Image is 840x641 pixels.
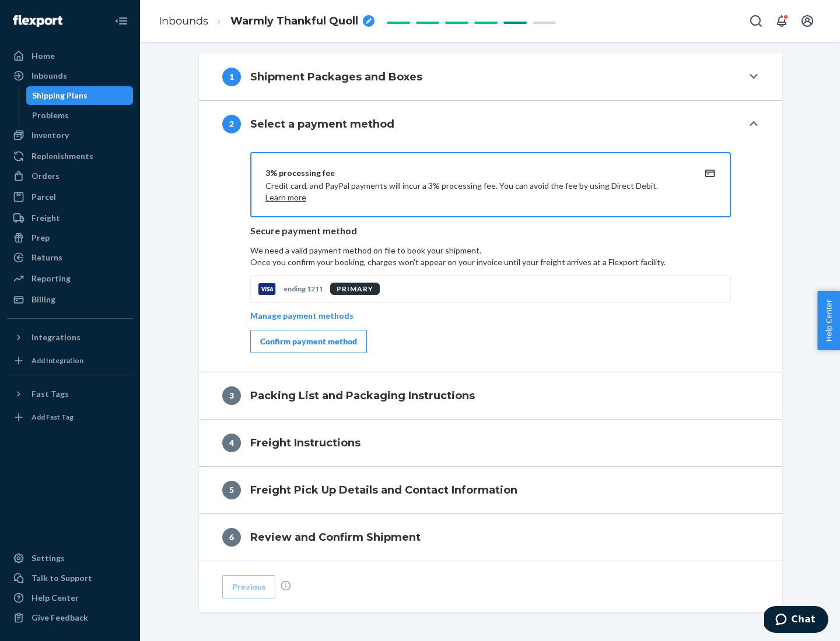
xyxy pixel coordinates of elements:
[250,256,731,268] p: Once you confirm your booking, charges won't appear on your invoice until your freight arrives at...
[32,552,65,564] div: Settings
[222,386,241,405] div: 3
[32,252,62,263] div: Returns
[250,530,421,545] h4: Review and Confirm Shipment
[764,606,828,635] iframe: Opens a widget where you can chat to one of our agents
[265,167,688,179] div: 3% processing fee
[796,9,819,33] button: Open account menu
[7,47,133,65] a: Home
[770,9,793,33] button: Open notifications
[265,192,306,203] button: Learn more
[199,514,782,561] button: 6Review and Confirm Shipment
[32,332,80,343] div: Integrations
[159,15,208,27] a: Inbounds
[32,572,92,584] div: Talk to Support
[32,150,93,162] div: Replenishments
[32,232,50,244] div: Prep
[199,372,782,419] button: 3Packing List and Packaging Instructions
[13,15,62,27] img: Flexport logo
[250,69,422,84] h4: Shipment Packages and Boxes
[250,330,367,353] button: Confirm payment method
[222,528,241,547] div: 6
[32,50,55,62] div: Home
[250,310,353,322] p: Manage payment methods
[250,388,475,403] h4: Packing List and Packaging Instructions
[26,86,134,105] a: Shipping Plans
[7,569,133,587] button: Talk to Support
[32,90,87,101] div: Shipping Plans
[7,408,133,427] a: Add Fast Tag
[7,188,133,206] a: Parcel
[7,248,133,267] a: Returns
[283,284,323,294] p: ending 1211
[7,209,133,227] a: Freight
[7,269,133,288] a: Reporting
[32,592,79,604] div: Help Center
[222,575,275,598] button: Previous
[32,412,73,422] div: Add Fast Tag
[32,612,88,624] div: Give Feedback
[7,147,133,165] a: Replenishments
[32,110,69,121] div: Problems
[250,435,360,450] h4: Freight Instructions
[250,245,731,268] p: We need a valid payment method on file to book your shipment.
[7,66,133,85] a: Inbounds
[149,4,384,38] ol: breadcrumbs
[7,290,133,309] a: Billing
[7,328,133,347] button: Integrations
[250,224,731,238] p: Secure payment method
[26,106,134,125] a: Problems
[7,167,133,185] a: Orders
[7,351,133,370] a: Add Integration
[265,180,688,203] p: Credit card, and PayPal payments will incur a 3% processing fee. You can avoid the fee by using D...
[250,482,517,498] h4: Freight Pick Up Details and Contact Information
[199,467,782,513] button: 5Freight Pick Up Details and Contact Information
[230,14,358,29] span: Warmly Thankful Quoll
[7,589,133,607] a: Help Center
[32,70,67,82] div: Inbounds
[7,385,133,403] button: Fast Tags
[7,608,133,627] button: Give Feedback
[32,294,55,305] div: Billing
[7,549,133,568] a: Settings
[7,228,133,247] a: Prep
[222,115,241,133] div: 2
[222,481,241,499] div: 5
[260,336,357,347] div: Confirm payment method
[199,101,782,147] button: 2Select a payment method
[250,117,394,132] h4: Select a payment method
[817,291,840,350] button: Help Center
[110,9,133,33] button: Close Navigation
[32,129,69,141] div: Inventory
[199,54,782,100] button: 1Shipment Packages and Boxes
[32,212,60,224] div: Freight
[222,434,241,452] div: 4
[222,68,241,86] div: 1
[199,420,782,466] button: 4Freight Instructions
[32,388,69,400] div: Fast Tags
[32,355,83,365] div: Add Integration
[32,191,56,203] div: Parcel
[32,170,60,182] div: Orders
[330,283,380,295] div: PRIMARY
[7,126,133,145] a: Inventory
[744,9,768,33] button: Open Search Box
[32,273,71,284] div: Reporting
